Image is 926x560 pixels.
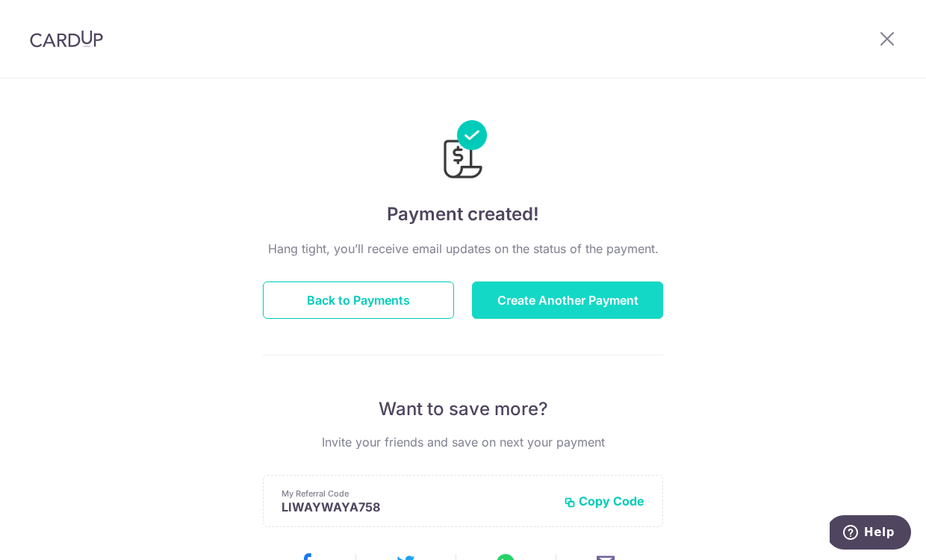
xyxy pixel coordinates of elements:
button: Copy Code [564,494,644,508]
button: Create Another Payment [472,281,663,319]
h4: Payment created! [263,201,663,228]
iframe: Opens a widget where you can find more information [830,515,911,553]
img: CardUp [30,30,103,48]
p: Hang tight, you’ll receive email updates on the status of the payment. [263,240,663,258]
p: Want to save more? [263,397,663,421]
button: Back to Payments [263,281,454,319]
p: My Referral Code [282,488,552,500]
img: Payments [439,120,487,183]
p: Invite your friends and save on next your payment [263,433,663,451]
p: LIWAYWAYA758 [282,500,552,514]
